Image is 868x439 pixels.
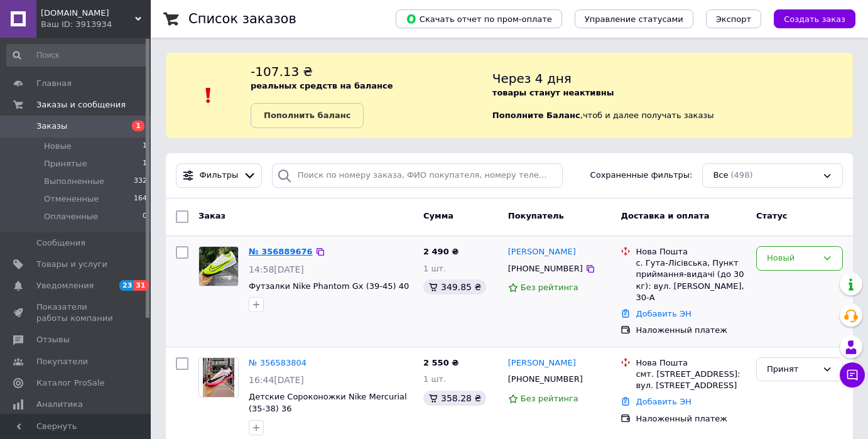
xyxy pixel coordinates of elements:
span: Экспорт [716,14,751,24]
b: товары станут неактивны [492,88,614,97]
b: Пополните Баланс [492,111,580,120]
div: [PHONE_NUMBER] [506,371,585,388]
span: -107.13 ₴ [251,64,313,79]
a: Добавить ЭН [636,397,691,406]
span: 31 [134,280,148,291]
span: Без рейтинга [521,394,578,403]
span: 23 [119,280,134,291]
span: Через 4 дня [492,71,572,86]
div: 349.85 ₴ [423,279,486,295]
input: Поиск по номеру заказа, ФИО покупателя, номеру телефона, Email, номеру накладной [272,163,563,188]
span: Статус [756,211,788,220]
span: 164 [134,193,147,205]
span: Заказ [198,211,225,220]
span: 1 шт. [423,374,446,384]
a: Фото товару [198,246,239,286]
span: 332 [134,176,147,187]
a: [PERSON_NAME] [508,357,576,369]
span: Показатели работы компании [36,301,116,324]
div: Наложенный платеж [636,413,746,425]
a: Детские Сороконожки Nike Mercurial (35-38) 36 [249,392,407,413]
a: № 356889676 [249,247,313,256]
button: Скачать отчет по пром-оплате [396,9,562,28]
span: Без рейтинга [521,283,578,292]
span: Заказы и сообщения [36,99,126,111]
span: 1 [132,121,144,131]
span: 1 [143,141,147,152]
span: Все [713,170,728,182]
b: Пополнить баланс [264,111,350,120]
span: AllBrands.Store [41,8,135,19]
div: [PHONE_NUMBER] [506,261,585,277]
span: Заказы [36,121,67,132]
div: Нова Пошта [636,357,746,369]
span: Покупатель [508,211,564,220]
button: Управление статусами [575,9,693,28]
button: Экспорт [706,9,761,28]
span: Новые [44,141,72,152]
a: № 356583804 [249,358,307,367]
span: Принятые [44,158,87,170]
span: Товары и услуги [36,259,107,270]
span: Оплаченные [44,211,98,222]
span: Фильтры [200,170,239,182]
span: 1 шт. [423,264,446,273]
img: Фото товару [199,247,238,286]
span: 1 [143,158,147,170]
span: Сумма [423,211,453,220]
span: Сохраненные фильтры: [590,170,693,182]
a: Создать заказ [761,14,855,23]
button: Создать заказ [774,9,855,28]
a: Добавить ЭН [636,309,691,318]
button: Чат с покупателем [840,362,865,388]
div: Новый [767,252,817,265]
div: 358.28 ₴ [423,391,486,406]
span: Сообщения [36,237,85,249]
span: Доставка и оплата [621,211,709,220]
div: , чтоб и далее получать заказы [492,63,853,128]
div: смт. [STREET_ADDRESS]: вул. [STREET_ADDRESS] [636,369,746,391]
span: Управление статусами [585,14,683,24]
span: Уведомления [36,280,94,291]
h1: Список заказов [188,11,296,26]
div: Нова Пошта [636,246,746,257]
div: Ваш ID: 3913934 [41,19,151,30]
span: 2 550 ₴ [423,358,458,367]
b: реальных средств на балансе [251,81,393,90]
span: 0 [143,211,147,222]
span: Создать заказ [784,14,845,24]
img: Фото товару [203,358,234,397]
a: Пополнить баланс [251,103,364,128]
span: (498) [731,170,753,180]
a: Фото товару [198,357,239,398]
span: Выполненные [44,176,104,187]
span: Каталог ProSale [36,377,104,389]
span: Отмененные [44,193,99,205]
span: Отзывы [36,334,70,345]
span: Покупатели [36,356,88,367]
a: [PERSON_NAME] [508,246,576,258]
div: с. Гута-Лісівська, Пункт приймання-видачі (до 30 кг): вул. [PERSON_NAME], 30-А [636,257,746,303]
span: 16:44[DATE] [249,375,304,385]
div: Принят [767,363,817,376]
span: 14:58[DATE] [249,264,304,274]
a: Футзалки Nike Phantom Gx (39-45) 40 [249,281,409,291]
span: 2 490 ₴ [423,247,458,256]
img: :exclamation: [199,86,218,105]
span: Главная [36,78,72,89]
div: Наложенный платеж [636,325,746,336]
span: Аналитика [36,399,83,410]
input: Поиск [6,44,148,67]
span: Скачать отчет по пром-оплате [406,13,552,24]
